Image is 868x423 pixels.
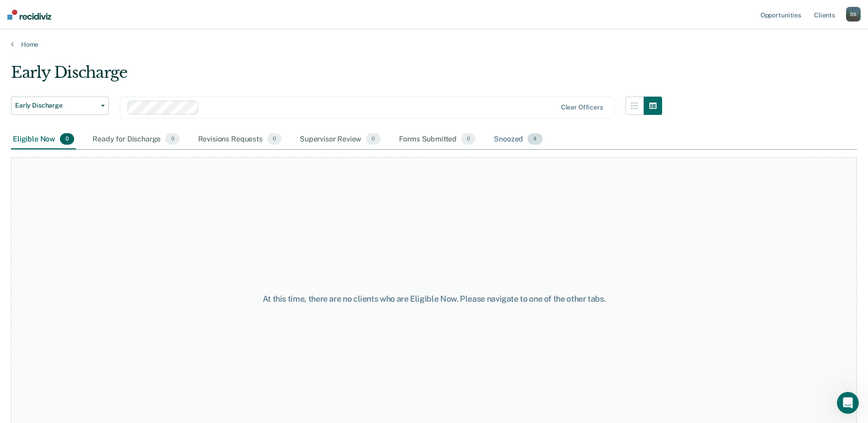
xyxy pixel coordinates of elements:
[11,63,662,89] div: Early Discharge
[91,130,181,150] div: Ready for Discharge0
[561,103,603,111] div: Clear officers
[11,130,76,150] div: Eligible Now0
[196,130,283,150] div: Revisions Requests0
[165,133,179,145] span: 0
[492,130,544,150] div: Snoozed4
[528,133,542,145] span: 4
[60,133,74,145] span: 0
[7,10,51,20] img: Recidiviz
[846,7,861,22] button: DS
[461,133,475,145] span: 0
[11,40,857,49] a: Home
[15,102,97,109] span: Early Discharge
[366,133,380,145] span: 0
[11,97,109,115] button: Early Discharge
[223,294,646,304] div: At this time, there are no clients who are Eligible Now. Please navigate to one of the other tabs.
[298,130,383,150] div: Supervisor Review0
[397,130,478,150] div: Forms Submitted0
[837,392,859,414] iframe: Intercom live chat
[267,133,281,145] span: 0
[846,7,861,22] div: D S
